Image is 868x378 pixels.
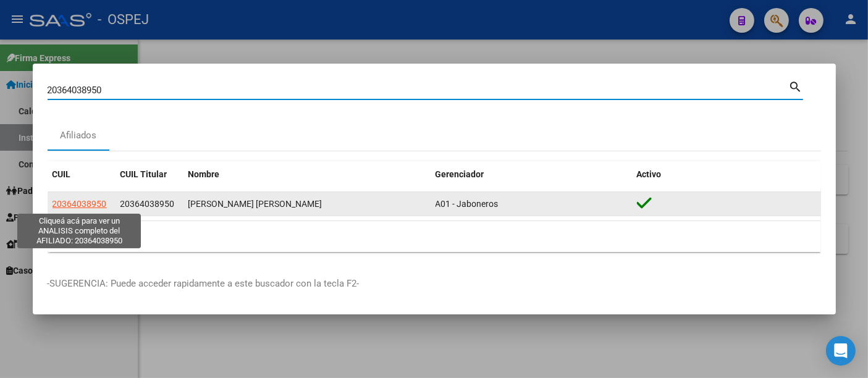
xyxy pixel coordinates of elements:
datatable-header-cell: CUIL Titular [116,161,183,188]
span: Activo [637,169,662,179]
datatable-header-cell: Gerenciador [431,161,632,188]
span: Nombre [188,169,220,179]
div: 1 total [48,221,821,252]
span: 20364038950 [120,199,175,209]
div: [PERSON_NAME] [PERSON_NAME] [188,197,426,211]
span: CUIL Titular [120,169,167,179]
span: 20364038950 [53,199,107,209]
datatable-header-cell: CUIL [48,161,116,188]
span: Gerenciador [436,169,484,179]
p: -SUGERENCIA: Puede acceder rapidamente a este buscador con la tecla F2- [48,277,821,291]
div: Afiliados [60,128,96,143]
datatable-header-cell: Activo [632,161,821,188]
span: CUIL [53,169,71,179]
datatable-header-cell: Nombre [183,161,431,188]
mat-icon: search [789,78,803,93]
span: A01 - Jaboneros [436,199,499,209]
div: Open Intercom Messenger [826,336,856,366]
